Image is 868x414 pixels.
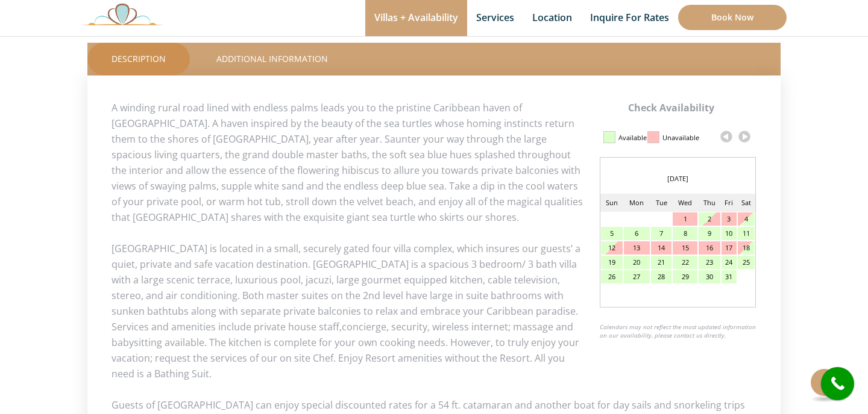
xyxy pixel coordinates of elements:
[600,194,623,212] td: Sun
[722,270,736,283] div: 31
[698,194,721,212] td: Thu
[738,241,755,255] div: 18
[87,43,190,75] a: Description
[651,227,671,240] div: 7
[673,212,697,226] div: 1
[738,256,755,269] div: 25
[824,370,851,397] i: call
[601,227,623,240] div: 5
[699,227,720,240] div: 9
[624,227,650,240] div: 6
[673,256,697,269] div: 22
[651,256,671,269] div: 21
[600,170,755,188] div: [DATE]
[601,241,623,255] div: 12
[699,256,720,269] div: 23
[624,256,650,269] div: 20
[81,3,163,25] img: Awesome Logo
[738,212,755,226] div: 4
[738,227,755,240] div: 11
[112,100,756,225] p: A winding rural road lined with endless palms leads you to the pristine Caribbean haven of [GEOGR...
[722,256,736,269] div: 24
[601,256,623,269] div: 19
[623,194,650,212] td: Mon
[722,227,736,240] div: 10
[678,5,787,30] a: Book Now
[673,241,697,255] div: 15
[673,270,697,283] div: 29
[662,128,699,148] div: Unavailable
[112,241,756,382] p: [GEOGRAPHIC_DATA] is located in a small, securely gated four villa complex, which insures our gue...
[651,241,671,255] div: 14
[672,194,698,212] td: Wed
[192,43,352,75] a: Additional Information
[651,270,671,283] div: 28
[601,270,623,283] div: 26
[699,270,720,283] div: 30
[624,241,650,255] div: 13
[721,194,737,212] td: Fri
[624,270,650,283] div: 27
[673,227,697,240] div: 8
[737,194,755,212] td: Sat
[618,128,647,148] div: Available
[650,194,672,212] td: Tue
[699,212,720,226] div: 2
[722,212,736,226] div: 3
[722,241,736,255] div: 17
[699,241,720,255] div: 16
[821,367,854,400] a: call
